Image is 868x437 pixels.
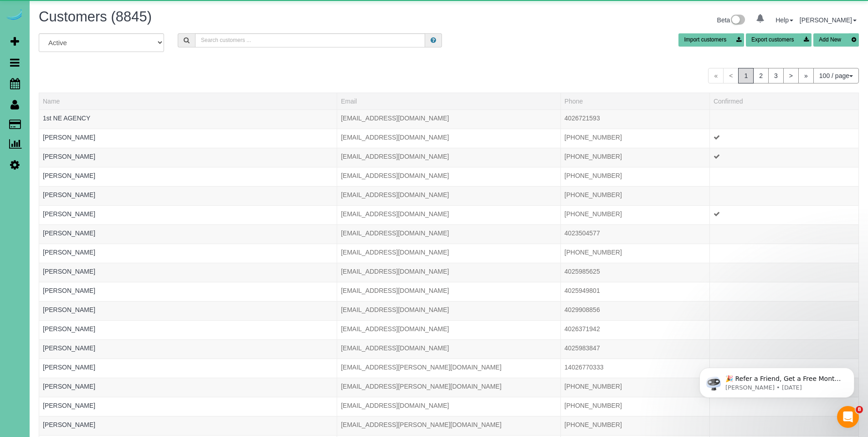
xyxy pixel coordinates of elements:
div: Tags [43,314,333,317]
th: Confirmed [709,93,858,109]
div: Tags [43,257,333,259]
td: Email [337,109,561,129]
td: Confirmed [709,224,858,244]
td: Email [337,263,561,282]
span: < [723,68,739,83]
a: [PERSON_NAME] [800,16,857,24]
td: Name [39,244,337,263]
th: Email [337,93,561,109]
a: [PERSON_NAME] [43,383,95,390]
a: 2 [753,68,769,83]
td: Phone [560,378,709,397]
td: Confirmed [709,301,858,320]
td: Confirmed [709,205,858,224]
td: Email [337,244,561,263]
td: Email [337,359,561,378]
a: [PERSON_NAME] [43,172,95,179]
div: Tags [43,391,333,393]
td: Phone [560,109,709,129]
span: 8 [856,406,863,413]
div: Tags [43,429,333,432]
td: Phone [560,339,709,359]
td: Confirmed [709,282,858,301]
a: [PERSON_NAME] [43,325,95,333]
td: Email [337,167,561,186]
td: Phone [560,224,709,244]
div: Tags [43,410,333,412]
a: [PERSON_NAME] [43,268,95,275]
td: Confirmed [709,109,858,129]
th: Name [39,93,337,109]
td: Email [337,416,561,435]
a: » [798,68,814,83]
iframe: Intercom notifications message [686,349,868,412]
td: Name [39,224,337,244]
td: Phone [560,320,709,339]
a: [PERSON_NAME] [43,306,95,313]
a: Beta [717,16,745,24]
a: 3 [768,68,784,83]
td: Phone [560,301,709,320]
a: [PERSON_NAME] [43,229,95,237]
td: Confirmed [709,320,858,339]
td: Confirmed [709,186,858,205]
span: « [708,68,724,83]
a: [PERSON_NAME] [43,421,95,428]
td: Name [39,109,337,129]
div: Tags [43,333,333,336]
div: Tags [43,295,333,297]
td: Name [39,148,337,167]
td: Confirmed [709,339,858,359]
a: [PERSON_NAME] [43,287,95,294]
a: [PERSON_NAME] [43,210,95,218]
td: Email [337,205,561,224]
td: Email [337,148,561,167]
td: Name [39,339,337,359]
span: Customers (8845) [39,9,152,25]
td: Name [39,416,337,435]
a: [PERSON_NAME] [43,134,95,141]
a: [PERSON_NAME] [43,191,95,198]
td: Name [39,167,337,186]
button: Import customers [678,33,744,47]
td: Confirmed [709,416,858,435]
td: Phone [560,263,709,282]
a: [PERSON_NAME] [43,153,95,160]
a: [PERSON_NAME] [43,344,95,352]
td: Email [337,186,561,205]
td: Name [39,129,337,148]
div: Tags [43,161,333,163]
div: Tags [43,276,333,278]
td: Confirmed [709,129,858,148]
a: [PERSON_NAME] [43,402,95,409]
td: Confirmed [709,148,858,167]
td: Confirmed [709,167,858,186]
td: Phone [560,148,709,167]
div: Tags [43,218,333,221]
td: Name [39,301,337,320]
td: Name [39,186,337,205]
a: [PERSON_NAME] [43,249,95,256]
td: Phone [560,359,709,378]
button: Add New [813,33,859,47]
img: Automaid Logo [5,9,24,22]
nav: Pagination navigation [708,68,859,83]
td: Email [337,339,561,359]
iframe: Intercom live chat [837,406,859,428]
td: Email [337,378,561,397]
td: Phone [560,205,709,224]
td: Email [337,129,561,148]
a: [PERSON_NAME] [43,364,95,371]
td: Phone [560,129,709,148]
td: Phone [560,186,709,205]
td: Phone [560,244,709,263]
td: Confirmed [709,263,858,282]
div: Tags [43,372,333,374]
td: Email [337,224,561,244]
td: Email [337,301,561,320]
td: Email [337,282,561,301]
